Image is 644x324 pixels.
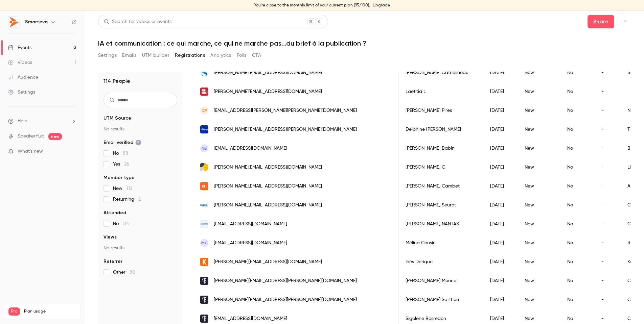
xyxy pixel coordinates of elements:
div: New [518,120,560,139]
div: [DATE] [483,101,518,120]
button: Share [588,15,614,28]
div: - [595,271,621,290]
div: [DATE] [483,233,518,252]
div: [DATE] [483,120,518,139]
div: New [518,196,560,215]
div: Events [8,44,31,51]
div: New [518,233,560,252]
div: New [518,82,560,101]
span: [EMAIL_ADDRESS][DOMAIN_NAME] [214,221,287,228]
img: lesdigitalistes.com [200,163,208,171]
div: [DATE] [483,63,518,82]
div: No [560,271,595,290]
img: candriam.com [200,220,208,228]
span: Member type [103,174,135,181]
div: New [518,215,560,233]
div: Settings [8,89,35,96]
div: New [518,158,560,177]
div: - [595,290,621,309]
span: [PERSON_NAME][EMAIL_ADDRESS][DOMAIN_NAME] [214,202,322,209]
div: [DATE] [483,177,518,196]
span: Pro [8,307,20,316]
img: tv7.com [200,88,208,96]
span: No [113,220,129,227]
span: Plan usage [24,309,76,314]
span: Returning [113,196,141,203]
span: Yes [113,161,129,168]
img: clubmed.com [200,315,208,323]
div: New [518,271,560,290]
div: - [595,158,621,177]
span: No [113,150,128,157]
div: No [560,215,595,233]
div: No [560,252,595,271]
span: [PERSON_NAME][EMAIL_ADDRESS][PERSON_NAME][DOMAIN_NAME] [214,126,357,133]
img: clubmed.com [200,277,208,285]
span: MC [201,240,208,246]
div: Delphine [PERSON_NAME] [399,120,483,139]
span: [PERSON_NAME][EMAIL_ADDRESS][DOMAIN_NAME] [214,183,322,190]
div: [PERSON_NAME] Pires [399,101,483,120]
div: New [518,139,560,158]
span: [PERSON_NAME][EMAIL_ADDRESS][DOMAIN_NAME] [214,69,322,76]
h6: Smartevo [25,19,48,25]
div: [DATE] [483,252,518,271]
span: [EMAIL_ADDRESS][DOMAIN_NAME] [214,315,287,322]
p: No results [103,126,177,132]
img: clubmed.com [200,296,208,304]
span: NB [202,145,207,151]
span: Attended [103,209,126,216]
img: Smartevo [8,17,19,27]
div: [DATE] [483,158,518,177]
button: CTA [252,50,261,61]
div: New [518,252,560,271]
div: No [560,120,595,139]
span: [PERSON_NAME][EMAIL_ADDRESS][PERSON_NAME][DOMAIN_NAME] [214,296,357,303]
button: UTM builder [142,50,169,61]
span: new [48,133,62,140]
div: - [595,233,621,252]
span: 112 [127,186,132,191]
span: New [113,185,132,192]
div: [DATE] [483,215,518,233]
div: [PERSON_NAME] NANTAS [399,215,483,233]
button: Settings [98,50,117,61]
div: [PERSON_NAME] Cathelineau [399,63,483,82]
div: - [595,177,621,196]
div: [PERSON_NAME] C [399,158,483,177]
img: alteriade.fr [200,182,208,190]
div: [DATE] [483,271,518,290]
div: No [560,290,595,309]
span: Help [18,118,27,125]
section: facet-groups [103,115,177,276]
div: - [595,63,621,82]
img: disney.com [200,125,208,133]
h1: IA et communication : ce qui marche, ce qui ne marche pas...du brief à la publication ? [98,39,630,47]
button: Polls [237,50,247,61]
div: - [595,215,621,233]
div: [DATE] [483,82,518,101]
h1: 114 People [103,77,130,85]
div: Mélina Cousin [399,233,483,252]
div: - [595,196,621,215]
div: - [595,82,621,101]
div: [PERSON_NAME] Cambet [399,177,483,196]
div: No [560,63,595,82]
span: 80 [130,270,135,275]
div: [DATE] [483,290,518,309]
div: New [518,290,560,309]
div: Inès Derique [399,252,483,271]
p: No results [103,245,177,251]
span: Views [103,234,117,241]
div: New [518,63,560,82]
span: [PERSON_NAME][EMAIL_ADDRESS][PERSON_NAME][DOMAIN_NAME] [214,277,357,284]
div: - [595,139,621,158]
iframe: Noticeable Trigger [68,149,76,155]
span: [PERSON_NAME][EMAIL_ADDRESS][DOMAIN_NAME] [214,164,322,171]
span: Email verified [103,139,141,146]
img: kostango.com [200,258,208,266]
button: Emails [122,50,136,61]
a: Upgrade [373,3,390,8]
img: cedes.com [200,201,208,209]
a: SpeakerHub [18,133,44,140]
